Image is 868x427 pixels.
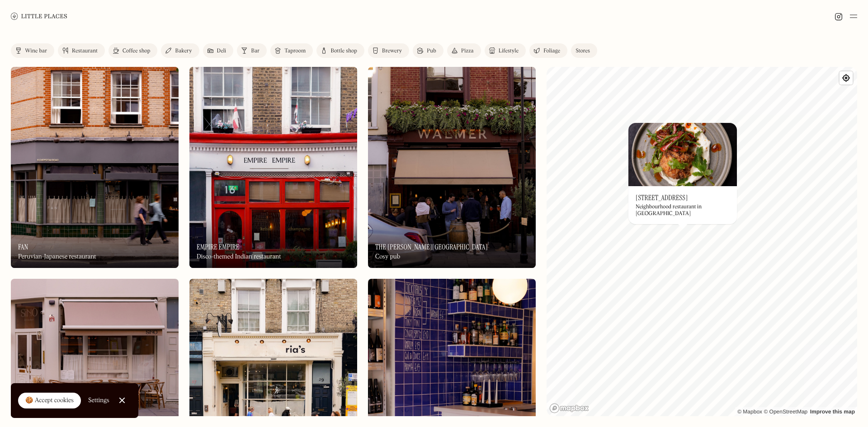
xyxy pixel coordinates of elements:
a: Wine bar [11,43,54,58]
a: Deli [203,43,234,58]
a: Improve this map [810,408,855,415]
a: Stores [571,43,597,58]
button: Find my location [840,71,853,84]
div: Brewery [382,48,402,54]
div: Bottle shop [330,48,357,54]
a: 🍪 Accept cookies [18,393,81,409]
img: The Walmer Castle [368,67,536,268]
div: 🍪 Accept cookies [25,396,74,405]
a: Empire EmpireEmpire EmpireEmpire EmpireDisco-themed Indian restaurant [189,67,357,268]
a: 10 Greek Street10 Greek Street[STREET_ADDRESS]Neighbourhood restaurant in [GEOGRAPHIC_DATA] [628,123,737,224]
div: Bar [251,48,259,54]
h3: [STREET_ADDRESS] [636,193,688,202]
a: Bottle shop [316,43,364,58]
a: Bakery [161,43,199,58]
div: Foliage [543,48,560,54]
a: Mapbox homepage [549,403,589,413]
div: Bakery [175,48,192,54]
a: Taproom [270,43,313,58]
a: The Walmer CastleThe Walmer CastleThe [PERSON_NAME][GEOGRAPHIC_DATA]Cosy pub [368,67,536,268]
a: Brewery [368,43,409,58]
div: Pub [427,48,436,54]
h3: Empire Empire [197,243,239,251]
div: Lifestyle [499,48,519,54]
a: Mapbox [737,408,762,415]
a: Pizza [447,43,481,58]
a: Bar [237,43,267,58]
img: Fan [11,67,179,268]
h3: The [PERSON_NAME][GEOGRAPHIC_DATA] [375,243,488,251]
div: Coffee shop [123,48,150,54]
a: Foliage [529,43,567,58]
a: Coffee shop [108,43,157,58]
div: Cosy pub [375,253,400,261]
div: Deli [217,48,226,54]
a: OpenStreetMap [764,408,807,415]
div: Restaurant [72,48,98,54]
div: Peruvian-Japanese restaurant [18,253,96,261]
div: Stores [576,48,590,54]
canvas: Map [547,67,857,416]
div: Settings [88,397,109,404]
div: Taproom [284,48,306,54]
a: Close Cookie Popup [113,391,131,409]
a: FanFanFanPeruvian-Japanese restaurant [11,67,179,268]
a: Lifestyle [485,43,526,58]
div: Wine bar [25,48,47,54]
img: 10 Greek Street [628,123,737,186]
a: Pub [413,43,443,58]
a: Restaurant [58,43,105,58]
div: Disco-themed Indian restaurant [197,253,281,261]
h3: Fan [18,243,28,251]
div: Neighbourhood restaurant in [GEOGRAPHIC_DATA] [636,204,730,217]
img: Empire Empire [189,67,357,268]
a: Settings [88,390,109,411]
div: Pizza [461,48,474,54]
